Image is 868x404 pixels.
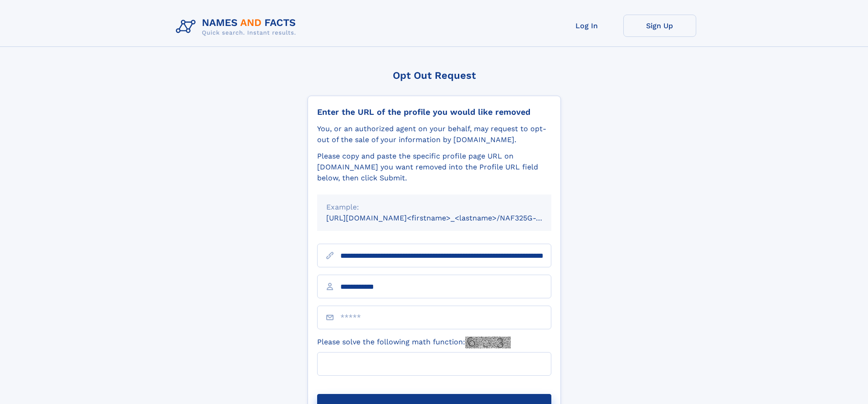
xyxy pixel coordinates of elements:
img: Logo Names and Facts [172,15,303,39]
div: Please copy and paste the specific profile page URL on [DOMAIN_NAME] you want removed into the Pr... [317,151,551,184]
a: Sign Up [623,15,696,37]
div: Enter the URL of the profile you would like removed [317,107,551,117]
div: Example: [326,202,542,213]
div: You, or an authorized agent on your behalf, may request to opt-out of the sale of your informatio... [317,123,551,145]
small: [URL][DOMAIN_NAME]<firstname>_<lastname>/NAF325G-xxxxxxxx [326,214,569,222]
div: Opt Out Request [308,70,561,81]
label: Please solve the following math function: [317,337,511,348]
a: Log In [550,15,623,37]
